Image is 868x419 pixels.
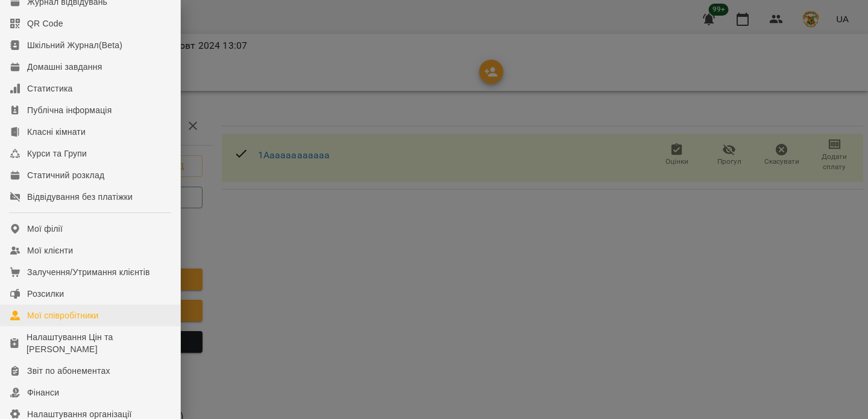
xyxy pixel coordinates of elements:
div: Домашні завдання [27,61,102,73]
div: Шкільний Журнал(Beta) [27,39,122,51]
div: Мої співробітники [27,309,99,321]
div: Статистика [27,82,73,95]
div: Звіт по абонементах [27,365,110,377]
div: Статичний розклад [27,169,104,181]
div: Відвідування без платіжки [27,191,133,203]
div: Фінанси [27,386,59,399]
div: Курси та Групи [27,147,87,160]
div: Залучення/Утримання клієнтів [27,266,150,278]
div: Налаштування Цін та [PERSON_NAME] [27,331,171,355]
div: QR Code [27,17,63,29]
div: Публічна інформація [27,104,112,116]
div: Мої філії [27,223,63,235]
div: Класні кімнати [27,126,86,138]
div: Мої клієнти [27,244,73,256]
div: Розсилки [27,288,64,300]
